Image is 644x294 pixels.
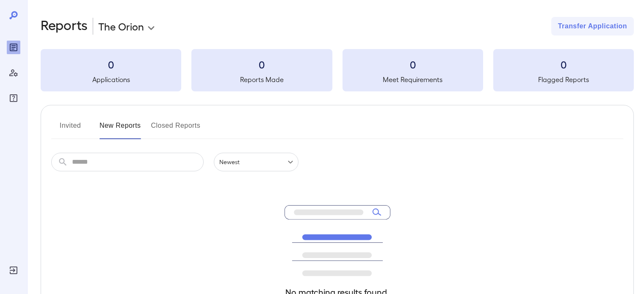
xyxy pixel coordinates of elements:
summary: 0Applications0Reports Made0Meet Requirements0Flagged Reports [41,49,634,91]
div: Newest [214,153,299,171]
h5: Meet Requirements [343,74,483,85]
div: Reports [7,41,20,54]
h3: 0 [343,58,483,71]
button: New Reports [100,119,141,139]
button: Closed Reports [151,119,201,139]
h5: Flagged Reports [493,74,634,85]
h3: 0 [41,58,181,71]
div: Log Out [7,264,20,277]
h3: 0 [493,58,634,71]
button: Transfer Application [551,17,634,36]
p: The Orion [98,19,144,33]
h5: Applications [41,74,181,85]
h5: Reports Made [191,74,332,85]
div: Manage Users [7,66,20,80]
button: Invited [51,119,89,139]
div: FAQ [7,91,20,105]
h2: Reports [41,17,88,36]
h3: 0 [191,58,332,71]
